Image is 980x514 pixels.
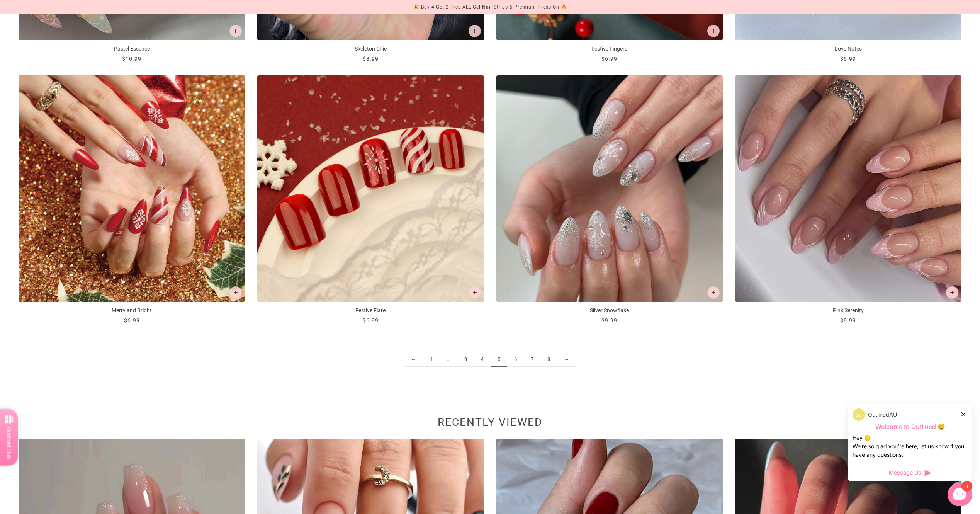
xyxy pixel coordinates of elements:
[229,25,242,37] button: Add to cart
[19,420,961,429] h2: Recently viewed
[496,45,723,53] p: Festive Fingers
[853,434,968,459] div: Hey 😊 We‘re so glad you’re here, let us know if you have any questions.
[457,352,474,367] a: 3
[707,25,720,37] button: Add to cart
[507,352,524,367] a: 6
[229,286,242,299] button: Add to cart
[868,410,897,419] p: OutlinedAU
[889,469,921,477] span: Message Us
[363,317,379,323] span: $6.99
[469,286,481,299] button: Add to cart
[735,306,961,315] p: Pink Serenity
[540,352,557,367] a: 8
[524,352,540,367] a: 7
[122,56,141,62] span: $10.99
[363,56,379,62] span: $8.99
[19,45,245,53] p: Pastel Essence
[19,75,245,325] a: Merry and Bright
[257,45,484,53] p: Skeleton Chic
[853,408,865,421] img: data:image/png;base64,iVBORw0KGgoAAAANSUhEUgAAACQAAAAkCAYAAADhAJiYAAAB90lEQVR4AeyUu0oDQRSG/91sklV...
[840,317,856,323] span: $8.99
[966,482,968,490] span: 1
[735,75,961,325] a: Pink Serenity
[257,306,484,315] p: Festive Flare
[496,306,723,315] p: Silver Snowflake
[946,286,958,299] button: Add to cart
[840,56,856,62] span: $6.99
[853,423,968,431] p: Welcome to Outlined 😊
[474,352,491,367] a: 4
[601,56,617,62] span: $6.99
[440,352,457,367] span: ...
[601,317,617,323] span: $9.99
[19,306,245,315] p: Merry and Bright
[707,286,720,299] button: Add to cart
[257,75,484,325] a: Festive Flare
[124,317,140,323] span: $6.99
[557,352,576,367] a: →
[404,352,423,367] a: ←
[413,3,567,11] div: 🎉 Buy 4 Get 2 Free ALL Gel Nail Strips & Premium Press On 🔥
[469,25,481,37] button: Add to cart
[735,45,961,53] p: Love Notes
[491,352,507,367] span: 5
[496,75,723,325] a: Silver Snowflake
[423,352,440,367] a: 1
